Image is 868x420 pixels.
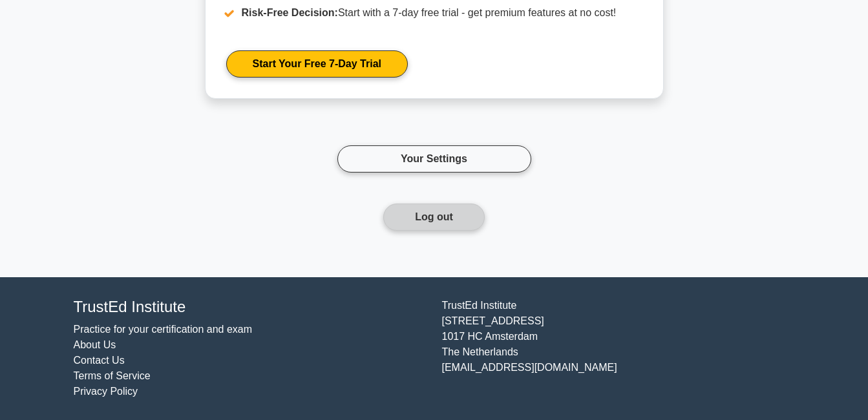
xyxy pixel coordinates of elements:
[434,298,803,399] div: TrustEd Institute [STREET_ADDRESS] 1017 HC Amsterdam The Netherlands [EMAIL_ADDRESS][DOMAIN_NAME]
[337,145,531,173] a: Your Settings
[74,386,138,397] a: Privacy Policy
[226,50,408,78] a: Start Your Free 7-Day Trial
[74,370,151,381] a: Terms of Service
[74,298,427,317] h4: TrustEd Institute
[383,204,485,231] button: Log out
[74,339,116,350] a: About Us
[74,324,253,335] a: Practice for your certification and exam
[74,355,125,366] a: Contact Us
